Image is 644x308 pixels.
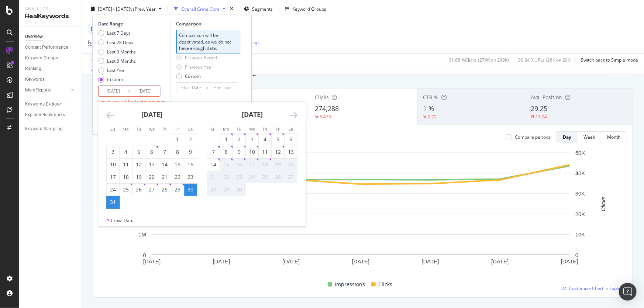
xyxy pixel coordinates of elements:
a: Ranking [25,65,76,73]
td: Choose Friday, September 5, 2025 as your check-out date. It’s available. [272,133,285,146]
small: Tu [136,126,141,132]
div: Analytics [25,6,76,12]
div: 31 [107,198,119,206]
div: 8 [171,148,184,156]
small: Sa [188,126,193,132]
div: Last 7 Days [107,30,131,36]
div: 3 [107,148,119,156]
div: 11 [120,161,132,168]
a: Keyword Sampling [25,125,76,133]
td: Choose Tuesday, September 2, 2025 as your check-out date. It’s available. [233,133,246,146]
div: Keyword Groups [25,54,58,62]
small: Su [211,126,216,132]
td: Choose Sunday, September 7, 2025 as your check-out date. It’s available. [207,146,220,158]
div: 21 [158,173,171,181]
text: Clicks [600,196,607,211]
td: Choose Friday, August 22, 2025 as your check-out date. It’s available. [171,171,184,183]
td: Choose Monday, August 25, 2025 as your check-out date. It’s available. [120,183,132,196]
div: Last 7 Days [98,30,136,36]
td: Not available. Wednesday, September 17, 2025 [246,158,259,171]
div: 10 [107,161,119,168]
small: Fr [276,126,280,132]
td: Choose Saturday, September 6, 2025 as your check-out date. It’s available. [285,133,297,146]
div: 13 [285,148,297,156]
td: Choose Saturday, August 9, 2025 as your check-out date. It’s available. [184,146,197,158]
div: Crawl Date [111,217,134,224]
td: Choose Sunday, August 24, 2025 as your check-out date. It’s available. [107,183,120,196]
input: End Date [208,83,238,93]
text: 30K [575,191,585,197]
div: 16 [233,161,245,168]
div: 11 [259,148,271,156]
div: 12 [272,148,284,156]
small: Mo [123,126,129,132]
td: Choose Saturday, September 13, 2025 as your check-out date. It’s available. [285,146,297,158]
td: Not available. Tuesday, September 16, 2025 [233,158,246,171]
div: 29 [220,186,233,193]
div: 2 [233,136,245,143]
div: 14 [207,161,220,168]
svg: A chart. [99,149,622,277]
div: 27 [145,186,158,193]
td: Not available. Wednesday, September 24, 2025 [246,171,259,183]
div: 15 [220,161,233,168]
text: 10K [575,231,585,238]
div: 12 [132,161,145,168]
td: Choose Sunday, September 14, 2025 as your check-out date. It’s available. [207,158,220,171]
td: Choose Thursday, September 4, 2025 as your check-out date. It’s available. [259,133,272,146]
td: Not available. Sunday, September 21, 2025 [207,171,220,183]
div: 20 [145,173,158,181]
button: Apply [88,54,109,66]
td: Not available. Sunday, September 28, 2025 [207,183,220,196]
button: Segments [241,3,276,15]
td: Choose Wednesday, August 13, 2025 as your check-out date. It’s available. [145,158,158,171]
span: Avg. Position [531,94,562,101]
text: [DATE] [491,258,509,264]
td: Choose Tuesday, August 5, 2025 as your check-out date. It’s available. [132,146,145,158]
div: 8 [220,148,233,156]
td: Choose Monday, August 11, 2025 as your check-out date. It’s available. [120,158,132,171]
td: Choose Monday, August 18, 2025 as your check-out date. It’s available. [120,171,132,183]
td: Not available. Saturday, September 20, 2025 [285,158,297,171]
div: Calendar [98,102,306,217]
strong: [DATE] [141,110,162,119]
text: [DATE] [282,258,300,264]
td: Choose Tuesday, August 12, 2025 as your check-out date. It’s available. [132,158,145,171]
div: Open Intercom Messenger [619,283,637,301]
td: Selected as start date. Sunday, August 31, 2025 [107,196,120,208]
small: Sa [289,126,293,132]
input: End Date [130,86,160,96]
small: Th [262,126,267,132]
td: Not available. Thursday, September 18, 2025 [259,158,272,171]
td: Choose Tuesday, August 19, 2025 as your check-out date. It’s available. [132,171,145,183]
div: 0.72 [428,114,437,120]
div: 30 [233,186,245,193]
div: 19 [132,173,145,181]
div: Previous Year [176,64,217,70]
div: 27 [285,173,297,181]
div: 17 [246,161,258,168]
div: 6 [145,148,158,156]
small: We [149,126,155,132]
span: 1 % [423,104,434,113]
text: [DATE] [422,258,439,264]
td: Not available. Tuesday, September 30, 2025 [233,183,246,196]
text: 1M [138,231,146,238]
span: Clicks [315,94,329,101]
a: Keywords Explorer [25,100,76,108]
div: 17 [107,173,119,181]
a: Content Performance [25,44,76,51]
div: 10 [246,148,258,156]
div: 23 [184,173,197,181]
td: Choose Thursday, August 28, 2025 as your check-out date. It’s available. [158,183,171,196]
td: Choose Wednesday, August 27, 2025 as your check-out date. It’s available. [145,183,158,196]
div: Keywords Explorer [25,100,62,108]
div: 26 [272,173,284,181]
text: [DATE] [213,258,230,264]
td: Choose Saturday, August 16, 2025 as your check-out date. It’s available. [184,158,197,171]
td: Choose Saturday, August 23, 2025 as your check-out date. It’s available. [184,171,197,183]
a: Explorer Bookmarks [25,111,76,119]
div: 5 [132,148,145,156]
div: times [228,5,235,13]
td: Choose Thursday, September 11, 2025 as your check-out date. It’s available. [259,146,272,158]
